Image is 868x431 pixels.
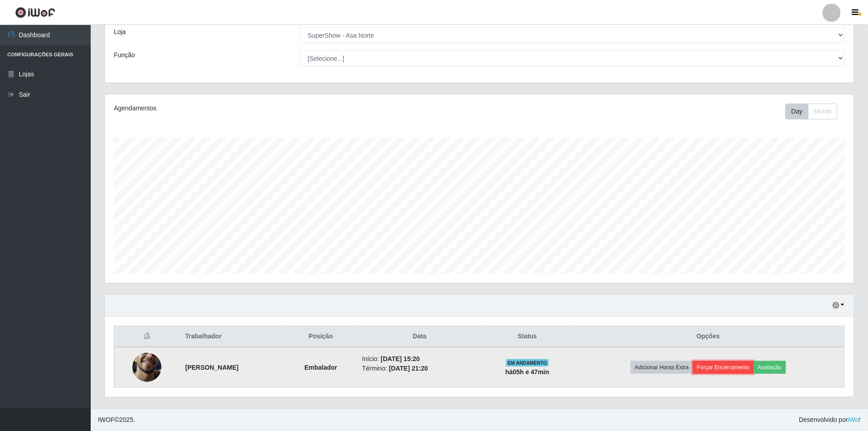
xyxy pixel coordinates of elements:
time: [DATE] 15:20 [381,355,420,362]
button: Month [808,104,838,119]
button: Adicionar Horas Extra [631,361,693,374]
img: CoreUI Logo [15,7,55,18]
li: Início: [362,354,478,364]
button: Avaliação [754,361,786,374]
th: Data [357,326,483,347]
strong: há 05 h e 47 min [506,368,550,376]
span: © 2025 . [98,415,135,425]
img: 1755034904390.jpeg [132,335,161,400]
div: Agendamentos [114,104,410,113]
span: IWOF [98,416,115,423]
span: Desenvolvido por [799,415,861,425]
time: [DATE] 21:20 [389,365,428,372]
label: Função [114,50,135,60]
button: Forçar Encerramento [693,361,754,374]
li: Término: [362,364,478,373]
th: Status [483,326,572,347]
th: Opções [572,326,845,347]
th: Posição [285,326,357,347]
label: Loja [114,27,126,37]
strong: Embalador [304,364,337,371]
th: Trabalhador [180,326,285,347]
div: Toolbar with button groups [785,104,845,119]
span: EM ANDAMENTO [506,359,549,367]
button: Day [785,104,809,119]
a: iWof [848,416,861,423]
div: First group [785,104,838,119]
strong: [PERSON_NAME] [185,364,239,371]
